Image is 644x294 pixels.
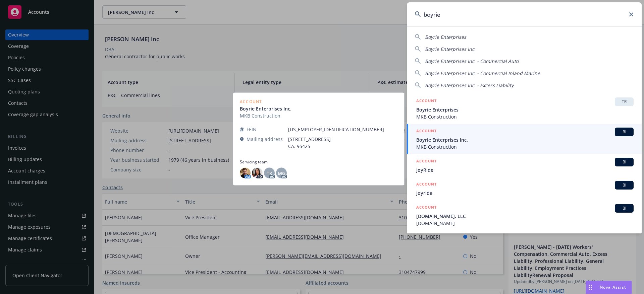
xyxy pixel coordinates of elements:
[618,129,631,135] span: BI
[425,58,519,64] span: Boyrie Enterprises Inc. - Commercial Auto
[618,205,631,211] span: BI
[618,182,631,188] span: BI
[416,128,437,136] h5: ACCOUNT
[425,70,540,76] span: Boyrie Enterprises Inc. - Commercial Inland Marine
[407,154,642,177] a: ACCOUNTBIJoyRide
[407,200,642,230] a: ACCOUNTBI[DOMAIN_NAME], LLC[DOMAIN_NAME]
[586,281,632,294] button: Nova Assist
[416,220,634,227] span: [DOMAIN_NAME]
[425,46,476,52] span: Boyrie Enterprises Inc.
[416,106,634,113] span: Boyrie Enterprises
[425,34,466,40] span: Boyrie Enterprises
[416,213,634,220] span: [DOMAIN_NAME], LLC
[416,190,634,197] span: Joyride
[416,181,437,189] h5: ACCOUNT
[416,113,634,120] span: MKB Construction
[416,204,437,212] h5: ACCOUNT
[416,158,437,166] h5: ACCOUNT
[416,143,634,150] span: MKB Construction
[407,124,642,154] a: ACCOUNTBIBoyrie Enterprises Inc.MKB Construction
[407,177,642,200] a: ACCOUNTBIJoyride
[586,281,594,294] div: Drag to move
[425,82,514,88] span: Boyrie Enterprises Inc. - Excess Liability
[416,136,634,143] span: Boyrie Enterprises Inc.
[407,2,642,26] input: Search...
[618,99,631,105] span: TR
[416,166,634,173] span: JoyRide
[407,94,642,124] a: ACCOUNTTRBoyrie EnterprisesMKB Construction
[416,97,437,105] h5: ACCOUNT
[600,284,626,290] span: Nova Assist
[618,159,631,165] span: BI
